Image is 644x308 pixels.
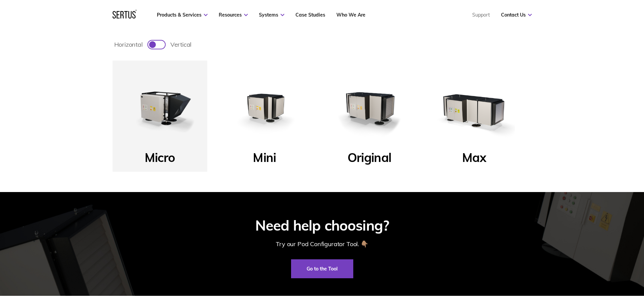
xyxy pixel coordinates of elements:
[291,259,353,278] a: Go to the Tool
[434,67,515,148] img: Max
[522,230,644,308] iframe: Chat Widget
[219,12,248,18] a: Resources
[259,12,284,18] a: Systems
[472,12,490,18] a: Support
[224,67,305,148] img: Mini
[348,150,391,169] p: Original
[336,12,365,18] a: Who We Are
[255,217,389,234] div: Need help choosing?
[119,67,200,148] img: Micro
[501,12,532,18] a: Contact Us
[170,41,192,48] span: vertical
[295,12,325,18] a: Case Studies
[462,150,486,169] p: Max
[114,41,143,48] span: horizontal
[157,12,208,18] a: Products & Services
[145,150,175,169] p: Micro
[253,150,276,169] p: Mini
[329,67,410,148] img: Original
[276,239,368,249] div: Try our Pod Configurator Tool. 👇🏽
